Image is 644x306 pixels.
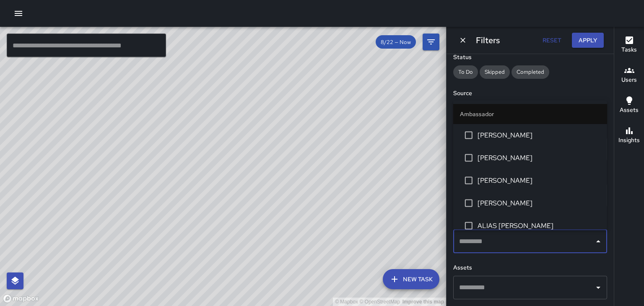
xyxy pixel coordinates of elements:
[512,68,549,75] span: Completed
[453,89,607,98] h6: Source
[538,33,565,48] button: Reset
[614,60,644,91] button: Users
[478,221,600,231] span: ALIAS [PERSON_NAME]
[592,236,604,247] button: Close
[453,104,607,124] li: Ambassador
[453,65,478,79] div: To Do
[376,39,416,46] span: 8/22 — Now
[457,34,469,47] button: Dismiss
[478,153,600,163] span: [PERSON_NAME]
[621,75,637,85] h6: Users
[478,176,600,186] span: [PERSON_NAME]
[572,33,604,48] button: Apply
[621,45,637,54] h6: Tasks
[618,136,640,145] h6: Insights
[453,263,607,272] h6: Assets
[512,65,549,79] div: Completed
[383,269,439,289] button: New Task
[620,106,639,115] h6: Assets
[614,91,644,121] button: Assets
[453,68,478,75] span: To Do
[614,121,644,151] button: Insights
[480,65,510,79] div: Skipped
[423,34,439,50] button: Filters
[478,130,600,140] span: [PERSON_NAME]
[614,30,644,60] button: Tasks
[476,34,500,47] h6: Filters
[478,198,600,208] span: [PERSON_NAME]
[480,68,510,75] span: Skipped
[592,282,604,293] button: Open
[453,53,607,62] h6: Status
